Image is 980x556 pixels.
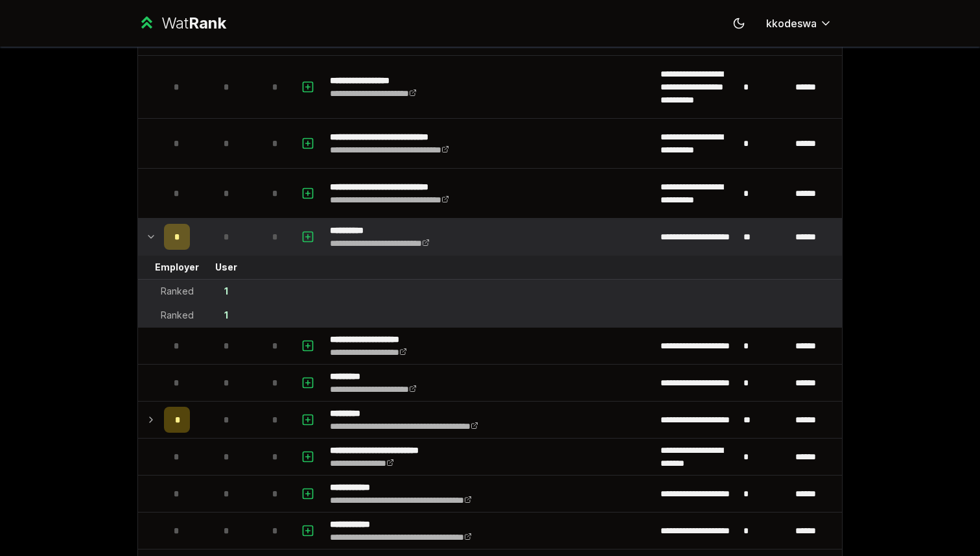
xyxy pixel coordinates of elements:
div: Ranked [161,309,194,322]
span: kkodeswa [766,16,817,31]
div: 1 [224,285,228,298]
div: Wat [161,13,226,34]
div: 1 [224,309,228,322]
td: User [195,256,257,279]
div: Ranked [161,285,194,298]
span: Rank [189,14,226,32]
button: kkodeswa [756,12,843,35]
td: Employer [159,256,195,279]
a: WatRank [137,13,226,34]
